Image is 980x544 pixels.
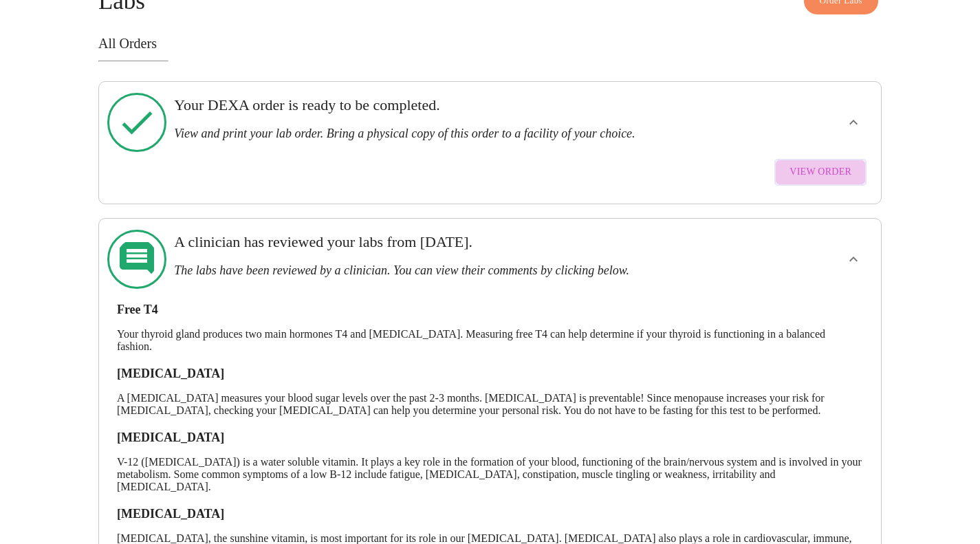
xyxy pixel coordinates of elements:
h3: A clinician has reviewed your labs from [DATE]. [174,233,730,251]
button: View Order [774,159,867,186]
h3: [MEDICAL_DATA] [117,507,863,521]
h3: Your DEXA order is ready to be completed. [174,96,730,114]
h3: [MEDICAL_DATA] [117,431,863,445]
h3: Free T4 [117,303,863,317]
a: View Order [771,152,870,193]
p: Your thyroid gland produces two main hormones T4 and [MEDICAL_DATA]. Measuring free T4 can help d... [117,328,863,353]
button: show more [837,243,870,276]
button: show more [837,106,870,139]
span: View Order [790,164,851,181]
h3: [MEDICAL_DATA] [117,367,863,381]
h3: View and print your lab order. Bring a physical copy of this order to a facility of your choice. [174,127,730,141]
h3: The labs have been reviewed by a clinician. You can view their comments by clicking below. [174,263,730,278]
p: A [MEDICAL_DATA] measures your blood sugar levels over the past 2-3 months. [MEDICAL_DATA] is pre... [117,392,863,417]
p: V-12 ([MEDICAL_DATA]) is a water soluble vitamin. It plays a key role in the formation of your bl... [117,456,863,493]
h3: All Orders [98,36,882,52]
